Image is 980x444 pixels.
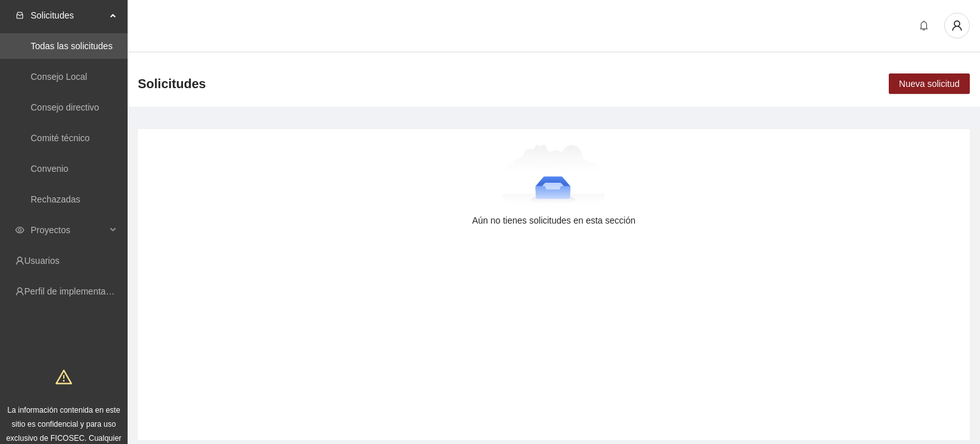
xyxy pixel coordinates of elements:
a: Perfil de implementadora [24,286,124,296]
a: Comité técnico [31,133,90,143]
button: Nueva solicitud [889,73,970,94]
button: bell [914,15,934,36]
button: user [944,13,970,38]
img: Aún no tienes solicitudes en esta sección [502,144,606,208]
span: Proyectos [31,217,106,243]
span: Solicitudes [31,3,106,28]
span: Nueva solicitud [899,77,960,91]
span: inbox [15,11,24,20]
span: eye [15,226,24,234]
a: Todas las solicitudes [31,41,112,51]
a: Rechazadas [31,194,80,204]
a: Usuarios [24,256,59,266]
a: Consejo Local [31,72,87,82]
span: bell [914,20,933,31]
span: warning [56,369,72,385]
span: Solicitudes [138,73,206,94]
div: Aún no tienes solicitudes en esta sección [158,213,949,227]
a: Convenio [31,164,68,174]
span: user [945,20,969,31]
a: Consejo directivo [31,102,99,112]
